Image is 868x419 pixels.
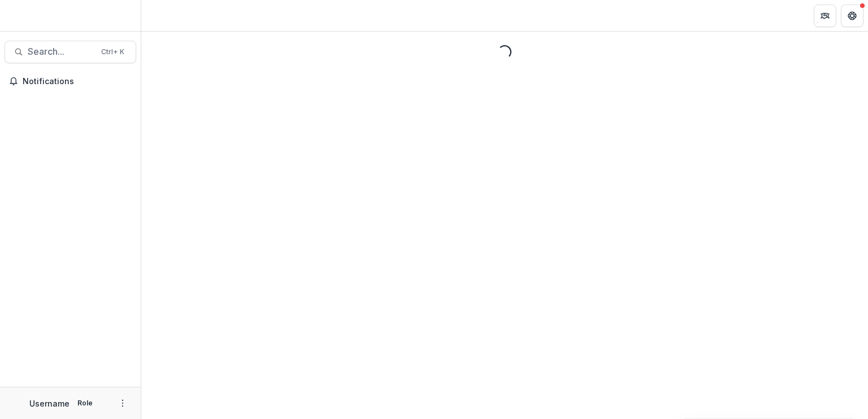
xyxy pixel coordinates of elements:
[29,398,70,409] p: Username
[5,41,136,63] button: Search...
[28,46,94,57] span: Search...
[814,5,836,27] button: Partners
[841,5,863,27] button: Get Help
[116,396,129,410] button: More
[5,72,136,90] button: Notifications
[99,46,127,58] div: Ctrl + K
[74,398,96,408] p: Role
[23,77,132,86] span: Notifications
